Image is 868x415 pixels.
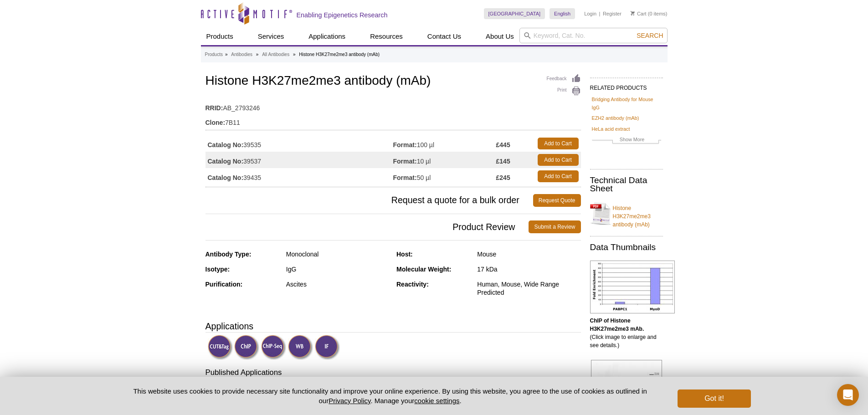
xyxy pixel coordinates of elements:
img: Immunofluorescence Validated [315,335,340,360]
li: » [256,52,259,57]
td: 10 µl [393,152,496,168]
a: HeLa acid extract [592,125,630,133]
strong: Clone: [205,118,226,127]
strong: Isotype: [205,266,230,273]
a: Contact Us [422,28,467,45]
h2: Data Thumbnails [590,243,663,251]
b: ChIP of Histone H3K27me2me3 mAb. [590,318,644,332]
img: ChIP-Seq Validated [261,335,286,360]
span: Product Review [205,220,529,233]
img: Your Cart [631,11,635,15]
input: Keyword, Cat. No. [519,28,668,43]
li: » [225,52,228,57]
button: Search [634,31,666,40]
img: CUT&Tag Validated [208,335,233,360]
strong: £445 [496,141,510,149]
li: (0 items) [631,8,668,19]
td: 39435 [205,168,393,184]
a: Add to Cart [538,170,579,182]
a: [GEOGRAPHIC_DATA] [484,8,545,19]
img: ChIP Validated [234,335,259,360]
td: AB_2793246 [205,98,581,113]
strong: Format: [393,174,417,182]
td: 100 µl [393,135,496,152]
strong: Format: [393,157,417,165]
a: About Us [480,28,519,45]
a: Login [584,10,596,17]
li: » [293,52,296,57]
img: Western Blot Validated [288,335,313,360]
a: Print [547,86,581,96]
p: This website uses cookies to provide necessary site functionality and improve your online experie... [118,386,663,405]
strong: Host: [396,251,413,258]
div: IgG [286,265,390,273]
div: Ascites [286,280,390,288]
h2: RELATED PRODUCTS [590,77,663,94]
a: Products [205,51,223,59]
a: Resources [365,28,408,45]
h1: Histone H3K27me2me3 antibody (mAb) [205,74,581,89]
a: Register [603,10,621,17]
strong: Purification: [205,281,243,288]
strong: £145 [496,157,510,165]
h2: Enabling Epigenetics Research [297,11,388,19]
div: 17 kDa [477,265,580,273]
li: Histone H3K27me2me3 antibody (mAb) [299,52,380,57]
td: 50 µl [393,168,496,184]
div: Monoclonal [286,250,390,258]
button: Got it! [678,389,750,408]
strong: £245 [496,174,510,182]
a: Services [252,28,290,45]
strong: Catalog No: [208,157,244,165]
a: Submit a Review [529,220,580,233]
strong: Catalog No: [208,141,244,149]
img: Histone H3K27me2me3 antibody (mAb) tested by ChIP. [590,261,675,313]
strong: Antibody Type: [205,251,252,258]
a: Feedback [547,74,581,84]
strong: Molecular Weight: [396,266,451,273]
strong: Format: [393,141,417,149]
a: Privacy Policy [329,397,370,405]
a: Histone H3K27me2me3 antibody (mAb) [590,199,663,229]
h2: Technical Data Sheet [590,176,663,193]
a: English [550,8,575,19]
div: Human, Mouse, Wide Range Predicted [477,280,580,297]
div: Open Intercom Messenger [837,384,859,406]
a: Applications [303,28,351,45]
a: Cart [631,10,647,17]
h3: Applications [205,319,581,333]
strong: RRID: [205,104,223,112]
td: 39535 [205,135,393,152]
a: EZH2 antibody (mAb) [592,114,639,122]
a: Add to Cart [538,154,579,166]
a: Bridging Antibody for Mouse IgG [592,95,661,112]
h3: Published Applications [205,367,581,380]
a: Add to Cart [538,138,579,149]
button: cookie settings [414,397,459,405]
a: Products [201,28,239,45]
strong: Reactivity: [396,281,429,288]
a: Antibodies [231,51,252,59]
p: (Click image to enlarge and see details.) [590,317,663,349]
span: Search [637,32,663,39]
a: Show More [592,135,661,146]
strong: Catalog No: [208,174,244,182]
a: Request Quote [533,194,581,207]
li: | [599,8,601,19]
div: Mouse [477,250,580,258]
a: All Antibodies [262,51,289,59]
td: 7B11 [205,113,581,128]
td: 39537 [205,152,393,168]
span: Request a quote for a bulk order [205,194,533,207]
